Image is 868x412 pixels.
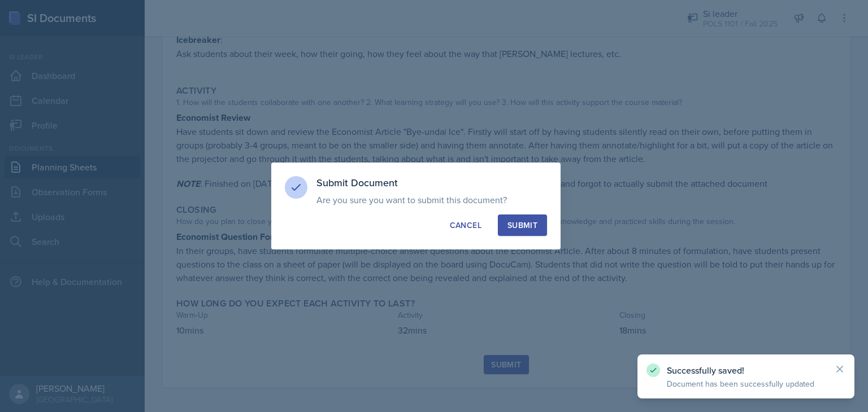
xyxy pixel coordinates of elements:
[450,220,481,231] div: Cancel
[316,176,547,190] h3: Submit Document
[316,194,547,205] p: Are you sure you want to submit this document?
[667,365,825,376] p: Successfully saved!
[507,220,537,231] div: Submit
[498,214,547,236] button: Submit
[440,214,491,236] button: Cancel
[667,378,825,389] p: Document has been successfully updated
